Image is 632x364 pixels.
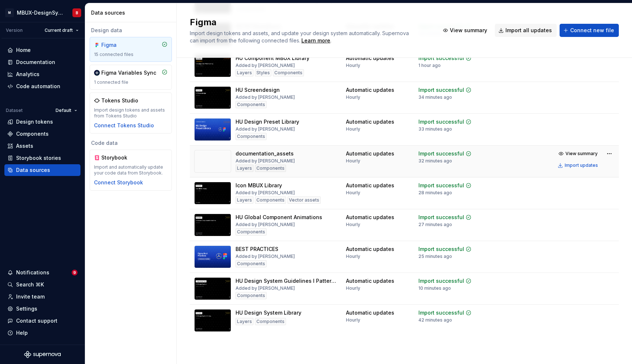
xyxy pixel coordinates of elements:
button: Default [52,105,80,116]
div: Connect Tokens Studio [94,122,154,129]
div: HU Global Component Animations [236,214,322,221]
div: Hourly [346,254,360,259]
div: Components [236,292,267,299]
button: MMBUX-DesignSystemB [1,5,83,20]
div: MBUX-DesignSystem [17,9,64,16]
span: View summary [565,151,598,157]
div: Hourly [346,158,360,164]
div: 42 minutes ago [418,317,452,323]
div: Import successful [418,182,464,189]
div: Figma Variables Sync [101,69,156,76]
div: Vector assets [287,196,321,204]
div: Tokens Studio [101,97,138,104]
div: Layers [236,165,253,172]
button: Search ⌘K [4,279,80,290]
div: Added by [PERSON_NAME] [236,285,295,291]
div: Automatic updates [346,150,394,157]
div: Automatic updates [346,277,394,285]
div: Settings [16,305,37,312]
div: Figma [101,41,136,49]
div: Added by [PERSON_NAME] [236,126,295,132]
div: Components [236,228,267,236]
div: Hourly [346,285,360,291]
div: Components [255,318,286,325]
div: Import design tokens and assets from Tokens Studio [94,107,168,119]
button: View summary [439,24,492,37]
div: Notifications [16,269,49,276]
div: HU Design Preset Library [236,118,299,125]
div: Hourly [346,126,360,132]
div: 1 hour ago [418,63,441,68]
div: Automatic updates [346,55,394,62]
div: Layers [236,318,253,325]
div: Components [255,165,286,172]
div: Import successful [418,245,464,253]
div: 10 minutes ago [418,285,451,291]
div: 34 minutes ago [418,94,452,100]
div: B [76,10,78,16]
div: Layers [236,69,253,76]
a: Figma Variables Sync1 connected file [90,65,172,90]
span: 9 [72,270,78,275]
a: Figma15 connected files [90,37,172,62]
div: Layers [236,196,253,204]
span: Default [56,108,71,113]
div: Added by [PERSON_NAME] [236,222,295,228]
button: View summary [556,149,601,159]
div: HU Design System Library [236,309,301,316]
div: Components [273,69,304,76]
a: Components [4,128,80,140]
a: Storybook stories [4,152,80,164]
div: Data sources [91,9,173,16]
div: Storybook [101,154,136,161]
div: Added by [PERSON_NAME] [236,254,295,259]
div: Components [236,133,267,140]
button: Contact support [4,315,80,327]
div: Import successful [418,55,464,62]
button: Help [4,327,80,339]
button: Import updates [556,160,601,170]
button: Current draft [41,25,82,35]
div: HU Screendesign [236,86,280,94]
div: Assets [16,142,33,150]
button: Connect new file [560,24,619,37]
div: Design data [90,27,172,34]
div: Added by [PERSON_NAME] [236,63,295,68]
div: Hourly [346,94,360,100]
div: BEST PRACTICES [236,245,278,253]
a: Analytics [4,68,80,80]
a: Learn more [301,37,330,44]
div: 25 minutes ago [418,254,452,259]
div: Search ⌘K [16,281,44,288]
span: Current draft [45,27,73,33]
div: Documentation [16,59,55,66]
a: Invite team [4,291,80,303]
div: Icon MBUX Library [236,182,282,189]
div: Import successful [418,277,464,285]
a: Tokens StudioImport design tokens and assets from Tokens StudioConnect Tokens Studio [90,93,172,134]
span: Import all updates [505,27,552,34]
div: Added by [PERSON_NAME] [236,94,295,100]
div: Import and automatically update your code data from Storybook. [94,164,168,176]
div: documentation_assets [236,150,294,157]
div: Analytics [16,71,39,78]
div: HU Design System Guidelines l Patterns [236,277,337,285]
a: Assets [4,140,80,152]
div: Dataset [6,108,23,113]
div: Home [16,46,31,54]
div: Styles [255,69,271,76]
div: Hourly [346,317,360,323]
button: Connect Storybook [94,179,143,186]
div: Hourly [346,63,360,68]
a: Code automation [4,80,80,92]
span: . [300,38,331,44]
div: Added by [PERSON_NAME] [236,190,295,196]
div: 32 minutes ago [418,158,452,164]
div: Data sources [16,166,50,174]
div: Code automation [16,83,60,90]
div: M [5,8,14,17]
div: Components [255,196,286,204]
div: HU Component MBUX Library [236,55,309,62]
